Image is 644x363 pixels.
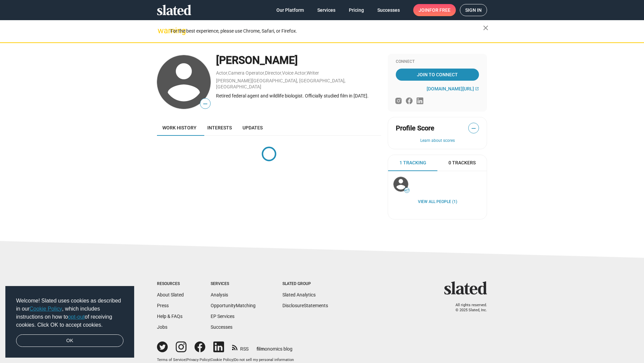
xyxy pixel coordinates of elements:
[5,286,134,358] div: cookieconsent
[372,4,405,16] a: Successes
[343,4,369,16] a: Pricing
[482,24,490,32] mat-icon: close
[448,303,487,313] p: All rights reserved. © 2025 Slated, Inc.
[282,281,328,287] div: Slated Group
[413,4,456,16] a: Joinfor free
[228,70,264,76] a: Camera Operator
[317,4,335,16] span: Services
[232,342,249,352] a: RSS
[16,334,123,347] a: dismiss cookie message
[264,72,265,75] span: ,
[396,138,479,144] button: Learn about scores
[396,59,479,65] div: Connect
[271,4,309,16] a: Our Platform
[396,124,434,133] span: Profile Score
[282,292,316,297] a: Slated Analytics
[243,125,263,130] span: Updates
[200,99,210,108] span: —
[429,4,450,16] span: for free
[157,120,202,136] a: Work history
[207,125,232,130] span: Interests
[306,72,307,75] span: ,
[16,297,123,329] span: Welcome! Slated uses cookies as described in our , which includes instructions on how to of recei...
[418,199,457,205] a: View all People (1)
[282,70,306,76] a: Voice Actor
[216,70,227,76] a: Actor
[396,69,479,81] a: Join To Connect
[405,189,409,193] span: 47
[216,78,345,90] a: [PERSON_NAME][GEOGRAPHIC_DATA], [GEOGRAPHIC_DATA], [GEOGRAPHIC_DATA]
[162,125,197,130] span: Work history
[397,69,478,81] span: Join To Connect
[68,314,85,320] a: opt-out
[257,346,265,352] span: film
[30,306,62,312] a: Cookie Policy
[186,358,210,362] a: Privacy Policy
[210,358,211,362] span: |
[469,124,479,133] span: —
[227,72,228,75] span: ,
[234,358,294,363] button: Do not sell my personal information
[427,86,474,91] span: [DOMAIN_NAME][URL]
[211,292,228,297] a: Analysis
[157,303,169,308] a: Press
[475,87,479,91] mat-icon: open_in_new
[265,70,281,76] a: Director
[312,4,341,16] a: Services
[170,27,483,36] div: For the best experience, please use Chrome, Safari, or Firefox.
[211,358,233,362] a: Cookie Policy
[465,4,482,16] span: Sign in
[157,314,182,319] a: Help & FAQs
[237,120,268,136] a: Updates
[202,120,237,136] a: Interests
[448,160,476,166] span: 0 Trackers
[157,292,184,297] a: About Slated
[157,281,184,287] div: Resources
[349,4,364,16] span: Pricing
[419,4,450,16] span: Join
[399,160,426,166] span: 1 Tracking
[282,303,328,308] a: DisclosureStatements
[211,303,256,308] a: OpportunityMatching
[427,86,479,91] a: [DOMAIN_NAME][URL]
[377,4,400,16] span: Successes
[157,358,185,362] a: Terms of Service
[216,93,381,99] div: Retired federal agent and wildlife biologist. Officially studied film in [DATE].
[276,4,304,16] span: Our Platform
[307,70,319,76] a: Writer
[216,53,381,68] div: [PERSON_NAME]
[233,358,234,362] span: |
[460,4,487,16] a: Sign in
[185,358,186,362] span: |
[281,72,282,75] span: ,
[211,324,232,330] a: Successes
[257,340,292,352] a: filmonomics blog
[211,281,256,287] div: Services
[158,27,166,35] mat-icon: warning
[211,314,234,319] a: EP Services
[157,324,167,330] a: Jobs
